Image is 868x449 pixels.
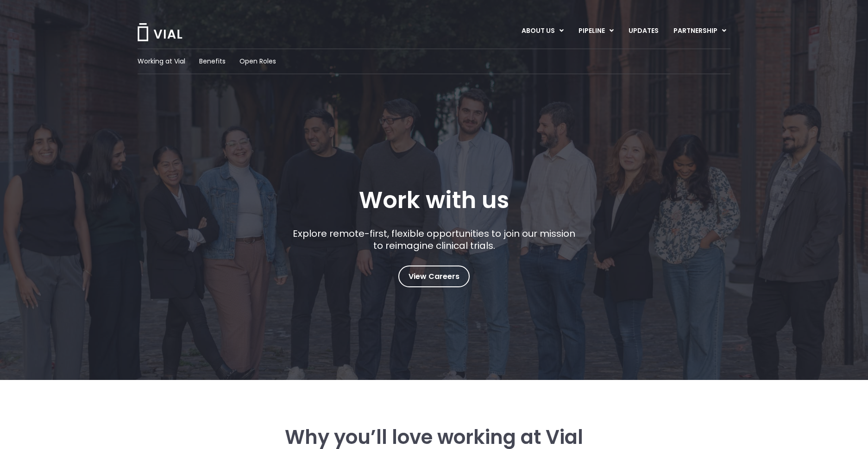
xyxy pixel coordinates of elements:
[137,23,183,41] img: Vial Logo
[571,23,621,39] a: PIPELINEMenu Toggle
[289,228,579,252] p: Explore remote-first, flexible opportunities to join our mission to reimagine clinical trials.
[138,57,185,66] a: Working at Vial
[398,266,470,287] a: View Careers
[239,57,276,66] a: Open Roles
[188,426,680,449] h3: Why you’ll love working at Vial
[621,23,666,39] a: UPDATES
[666,23,734,39] a: PARTNERSHIPMenu Toggle
[409,271,459,283] span: View Careers
[199,57,226,66] a: Benefits
[359,187,509,214] h1: Work with us
[514,23,571,39] a: ABOUT USMenu Toggle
